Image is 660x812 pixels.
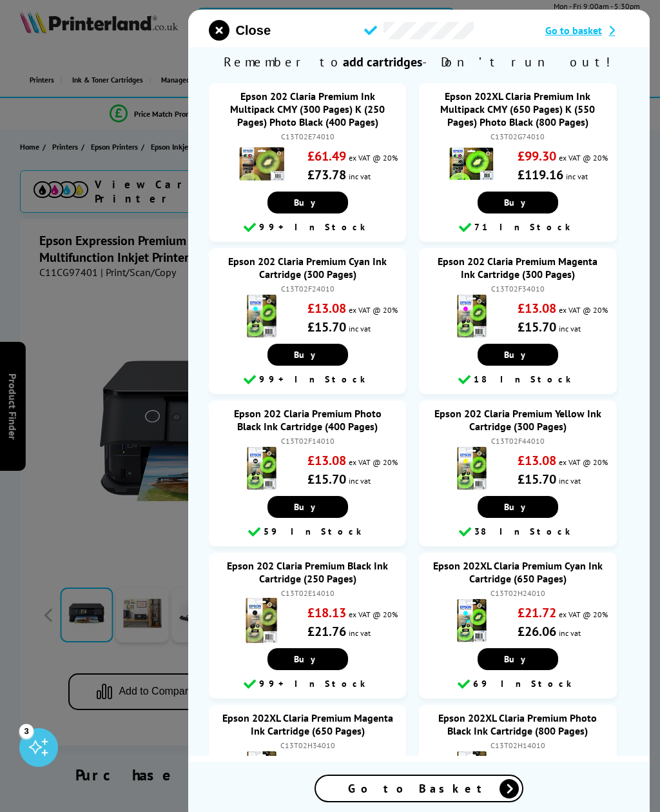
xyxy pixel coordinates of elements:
div: C13T02H24010 [432,588,605,598]
div: C13T02G74010 [432,132,605,141]
strong: £15.70 [308,319,347,335]
strong: £73.78 [308,166,347,183]
button: close modal [209,20,271,41]
span: Buy [294,349,322,361]
span: Close [236,23,271,38]
div: C13T02F34010 [432,284,605,293]
div: C13T02F24010 [222,284,394,293]
a: Epson 202XL Claria Premium Photo Black Ink Cartridge (800 Pages) [439,711,597,737]
span: ex VAT @ 20% [349,457,398,467]
div: 38 In Stock [426,524,611,540]
img: Epson 202XL Claria Premium Cyan Ink Cartridge (650 Pages) [449,598,494,643]
span: Buy [505,501,532,513]
span: inc vat [559,324,581,333]
a: Go to basket [545,24,630,37]
div: 3 [19,724,34,738]
span: Go to Basket [349,781,490,796]
div: C13T02F14010 [222,436,394,446]
img: Epson 202 Claria Premium Black Ink Cartridge (250 Pages) [239,598,284,643]
span: inc vat [559,628,581,638]
span: ex VAT @ 20% [349,609,398,619]
a: Epson 202XL Claria Premium Magenta Ink Cartridge (650 Pages) [222,711,393,737]
span: inc vat [559,476,581,486]
span: inc vat [567,172,588,181]
div: 99+ In Stock [215,220,400,235]
span: ex VAT @ 20% [559,305,608,315]
span: inc vat [349,172,371,181]
b: add cartridges [344,54,423,70]
span: ex VAT @ 20% [559,457,608,467]
img: Epson 202 Claria Premium Photo Black Ink Cartridge (400 Pages) [239,446,284,491]
span: Go to basket [545,24,602,37]
img: Epson 202XL Claria Premium Ink Multipack CMY (650 Pages) K (550 Pages) Photo Black (800 Pages) [449,141,494,186]
div: 71 In Stock [426,220,611,235]
a: Epson 202 Claria Premium Yellow Ink Cartridge (300 Pages) [435,407,602,433]
img: Epson 202 Claria Premium Ink Multipack CMY (300 Pages) K (250 Pages) Photo Black (400 Pages) [239,141,284,186]
span: Buy [294,653,322,665]
strong: £61.49 [308,148,347,164]
a: Epson 202 Claria Premium Magenta Ink Cartridge (300 Pages) [438,255,598,281]
img: Epson 202 Claria Premium Yellow Ink Cartridge (300 Pages) [449,446,494,491]
span: ex VAT @ 20% [349,305,398,315]
a: Epson 202XL Claria Premium Ink Multipack CMY (650 Pages) K (550 Pages) Photo Black (800 Pages) [441,90,596,128]
strong: £21.72 [518,604,557,621]
strong: £21.76 [308,623,347,640]
img: Epson 202 Claria Premium Magenta Ink Cartridge (300 Pages) [449,293,494,339]
div: 99+ In Stock [215,372,400,388]
strong: £15.70 [518,319,557,335]
a: Epson 202XL Claria Premium Cyan Ink Cartridge (650 Pages) [434,559,603,585]
div: 69 In Stock [426,677,611,692]
strong: £15.70 [518,471,557,488]
strong: £13.08 [518,452,557,469]
strong: £13.08 [308,300,347,317]
strong: £15.70 [308,471,347,488]
div: C13T02E74010 [222,132,394,141]
img: Epson 202 Claria Premium Cyan Ink Cartridge (300 Pages) [239,293,284,339]
span: inc vat [349,476,371,486]
strong: £119.16 [518,166,564,183]
span: ex VAT @ 20% [349,153,398,163]
span: inc vat [349,628,371,638]
img: Epson 202XL Claria Premium Photo Black Ink Cartridge (800 Pages) [449,750,494,795]
div: 59 In Stock [215,524,400,540]
span: Buy [294,501,322,513]
a: Epson 202 Claria Premium Cyan Ink Cartridge (300 Pages) [229,255,387,281]
div: 18 In Stock [426,372,611,388]
span: Buy [505,653,532,665]
img: Epson 202XL Claria Premium Magenta Ink Cartridge (650 Pages) [239,750,284,795]
span: Remember to - Don’t run out! [188,47,650,77]
span: ex VAT @ 20% [559,609,608,619]
span: Buy [505,349,532,361]
span: inc vat [349,324,371,333]
span: Buy [294,197,322,208]
a: Epson 202 Claria Premium Black Ink Cartridge (250 Pages) [228,559,389,585]
strong: £99.30 [518,148,557,164]
strong: £18.13 [308,604,347,621]
strong: £13.08 [308,452,347,469]
strong: £26.06 [518,623,557,640]
strong: £13.08 [518,300,557,317]
span: ex VAT @ 20% [559,153,608,163]
div: C13T02F44010 [432,436,605,446]
div: C13T02H14010 [432,740,605,750]
a: Epson 202 Claria Premium Photo Black Ink Cartridge (400 Pages) [234,407,382,433]
div: C13T02E14010 [222,588,394,598]
a: Epson 202 Claria Premium Ink Multipack CMY (300 Pages) K (250 Pages) Photo Black (400 Pages) [231,90,385,128]
div: 99+ In Stock [215,677,400,692]
span: Buy [505,197,532,208]
a: Go to Basket [315,775,524,802]
div: C13T02H34010 [222,740,394,750]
